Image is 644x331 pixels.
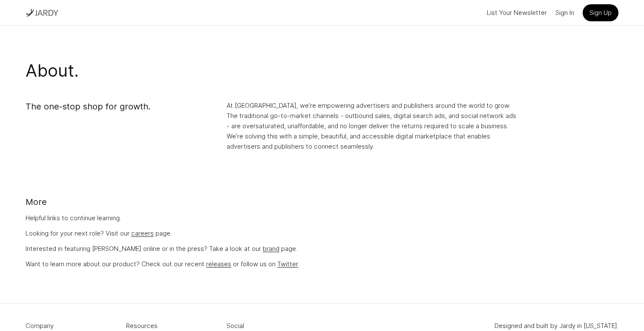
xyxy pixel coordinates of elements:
[26,228,172,239] div: Looking for your next role? Visit our
[281,244,297,254] span: page.
[227,321,244,331] span: Social
[494,321,618,331] span: Designed and built by Jardy in [US_STATE].
[34,8,58,17] img: tatem logo
[131,228,154,239] a: careers
[583,4,618,21] a: Sign Up
[26,196,47,208] h3: More
[26,244,297,254] div: Interested in featuring [PERSON_NAME] online or in the press? Take a look at our
[206,259,231,269] a: releases
[26,60,618,82] h1: About.
[277,259,298,269] a: Twitter
[227,101,518,152] p: At [GEOGRAPHIC_DATA], we’re empowering advertisers and publishers around the world to grow. The t...
[26,321,54,331] span: Company
[555,6,574,20] a: Sign In
[26,259,299,269] div: Want to learn more about our product? Check out our recent or follow us on
[487,6,547,20] button: List Your Newsletter
[126,321,158,331] span: Resources
[263,244,279,254] a: brand
[155,228,172,239] span: page.
[26,101,216,112] h3: The one-stop shop for growth.
[298,259,299,269] span: .
[26,213,121,223] p: Helpful links to continue learning.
